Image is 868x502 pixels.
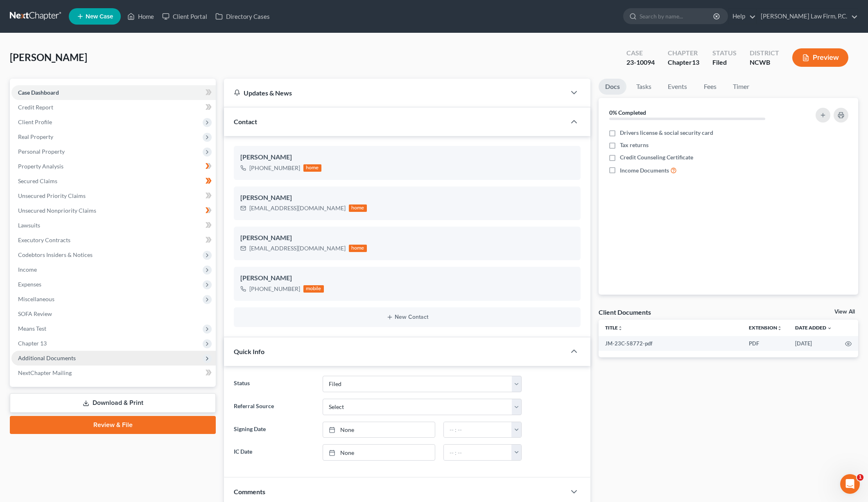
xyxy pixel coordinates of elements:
button: New Contact [240,314,574,320]
a: View All [834,309,855,315]
a: Unsecured Nonpriority Claims [11,203,216,218]
span: Personal Property [18,148,65,155]
div: [PERSON_NAME] [240,273,574,283]
span: Credit Counseling Certificate [620,153,693,161]
div: [PERSON_NAME] [240,233,574,243]
label: Status [230,376,319,392]
input: Search by name... [640,9,714,24]
span: Drivers license & social security card [620,129,713,137]
div: Chapter [668,58,699,67]
button: Preview [792,48,848,67]
span: Codebtors Insiders & Notices [18,251,93,258]
a: Extensionunfold_more [749,325,782,331]
a: Download & Print [10,393,216,413]
td: [DATE] [789,336,839,351]
a: Directory Cases [211,9,274,24]
i: expand_more [827,326,832,331]
div: Status [712,48,737,58]
span: Executory Contracts [18,236,70,243]
span: [PERSON_NAME] [10,51,87,63]
div: 23-10094 [626,58,655,67]
label: Signing Date [230,422,319,438]
a: Client Portal [158,9,211,24]
a: Help [728,9,756,24]
a: Events [661,79,694,95]
a: Docs [599,79,626,95]
a: Credit Report [11,100,216,115]
span: Credit Report [18,104,53,111]
strong: 0% Completed [609,109,646,116]
i: unfold_more [777,326,782,331]
span: Chapter 13 [18,340,47,347]
span: Income Documents [620,166,669,175]
span: Additional Documents [18,354,76,361]
div: [PERSON_NAME] [240,193,574,203]
span: Lawsuits [18,222,40,229]
div: Case [626,48,655,58]
span: Secured Claims [18,177,57,184]
span: Tax returns [620,141,649,149]
a: Review & File [10,416,216,434]
span: Quick Info [234,348,264,355]
a: None [323,422,435,438]
div: [EMAIL_ADDRESS][DOMAIN_NAME] [249,244,346,252]
div: home [349,204,367,212]
a: Property Analysis [11,159,216,174]
span: SOFA Review [18,310,52,317]
div: NCWB [750,58,779,67]
a: Titleunfold_more [605,325,623,331]
input: -- : -- [444,422,512,438]
a: Timer [726,79,756,95]
div: home [303,164,321,172]
a: Home [123,9,158,24]
span: Unsecured Nonpriority Claims [18,207,96,214]
a: Tasks [630,79,658,95]
iframe: Intercom live chat [840,474,860,494]
a: Case Dashboard [11,85,216,100]
div: Filed [712,58,737,67]
div: Chapter [668,48,699,58]
a: SOFA Review [11,307,216,321]
div: [EMAIL_ADDRESS][DOMAIN_NAME] [249,204,346,212]
a: [PERSON_NAME] Law Firm, P.C. [757,9,858,24]
div: mobile [303,285,324,293]
i: unfold_more [618,326,623,331]
div: [PHONE_NUMBER] [249,164,300,172]
span: Real Property [18,133,53,140]
span: 1 [857,474,863,481]
span: 13 [692,58,699,66]
a: NextChapter Mailing [11,366,216,380]
span: NextChapter Mailing [18,369,72,376]
a: Date Added expand_more [795,325,832,331]
input: -- : -- [444,445,512,460]
a: Fees [697,79,723,95]
span: Client Profile [18,118,52,125]
div: [PERSON_NAME] [240,152,574,162]
div: District [750,48,779,58]
a: None [323,445,435,460]
a: Unsecured Priority Claims [11,189,216,203]
span: Case Dashboard [18,89,59,96]
td: JM-23C-58772-pdf [599,336,742,351]
div: home [349,245,367,252]
span: Comments [234,488,265,495]
label: Referral Source [230,399,319,415]
label: IC Date [230,444,319,461]
div: Client Documents [599,308,651,316]
div: [PHONE_NUMBER] [249,285,300,293]
span: Unsecured Priority Claims [18,192,86,199]
span: Property Analysis [18,163,63,170]
span: Contact [234,118,257,125]
span: New Case [86,14,113,20]
a: Executory Contracts [11,233,216,248]
a: Secured Claims [11,174,216,189]
a: Lawsuits [11,218,216,233]
span: Means Test [18,325,46,332]
td: PDF [742,336,789,351]
span: Miscellaneous [18,295,54,302]
div: Updates & News [234,89,556,97]
span: Income [18,266,37,273]
span: Expenses [18,281,41,288]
